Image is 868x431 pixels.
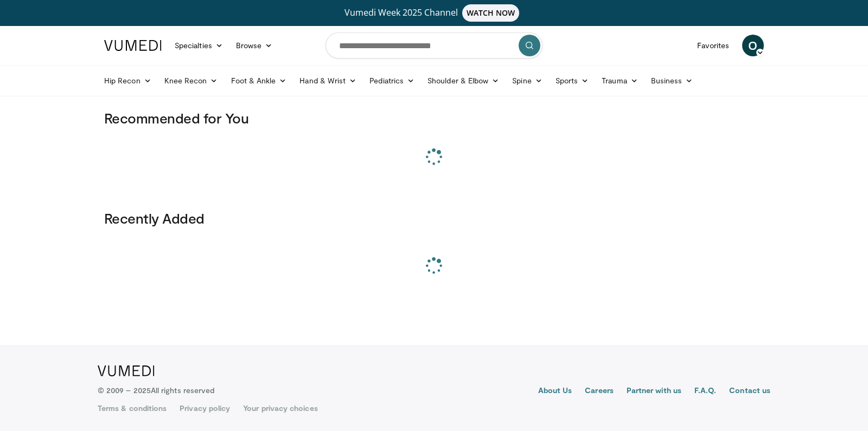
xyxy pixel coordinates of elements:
[104,109,764,127] h3: Recommended for You
[106,4,762,22] a: Vumedi Week 2025 ChannelWATCH NOW
[538,385,572,398] a: About Us
[644,70,700,92] a: Business
[293,70,363,92] a: Hand & Wrist
[595,70,644,92] a: Trauma
[363,70,421,92] a: Pediatrics
[506,70,548,92] a: Spine
[229,35,279,56] a: Browse
[627,385,681,398] a: Partner with us
[243,403,317,414] a: Your privacy choices
[225,70,293,92] a: Foot & Ankle
[694,385,716,398] a: F.A.Q.
[729,385,770,398] a: Contact us
[462,4,520,22] span: WATCH NOW
[325,32,542,58] input: Search topics, interventions
[98,70,158,92] a: Hip Recon
[585,385,614,398] a: Careers
[421,70,506,92] a: Shoulder & Elbow
[104,40,162,51] img: VuMedi Logo
[180,403,230,414] a: Privacy policy
[98,385,214,396] p: © 2009 – 2025
[98,365,155,376] img: VuMedi Logo
[158,70,225,92] a: Knee Recon
[98,403,167,414] a: Terms & conditions
[104,210,764,227] h3: Recently Added
[691,35,736,56] a: Favorites
[168,35,229,56] a: Specialties
[151,386,214,395] span: All rights reserved
[742,35,764,56] a: O
[549,70,596,92] a: Sports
